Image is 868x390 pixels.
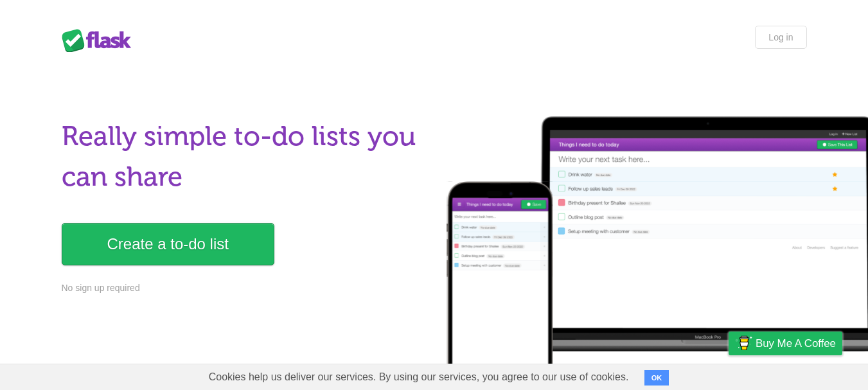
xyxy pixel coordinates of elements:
a: Create a to-do list [62,223,274,265]
a: Log in [755,26,806,49]
span: Buy me a coffee [756,332,836,355]
img: Buy me a coffee [735,332,752,354]
a: Buy me a coffee [729,332,842,355]
div: Flask Lists [62,29,139,52]
p: No sign up required [62,281,427,295]
span: Cookies help us deliver our services. By using our services, you agree to our use of cookies. [196,364,642,390]
button: OK [644,370,669,386]
h1: Really simple to-do lists you can share [62,116,427,197]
